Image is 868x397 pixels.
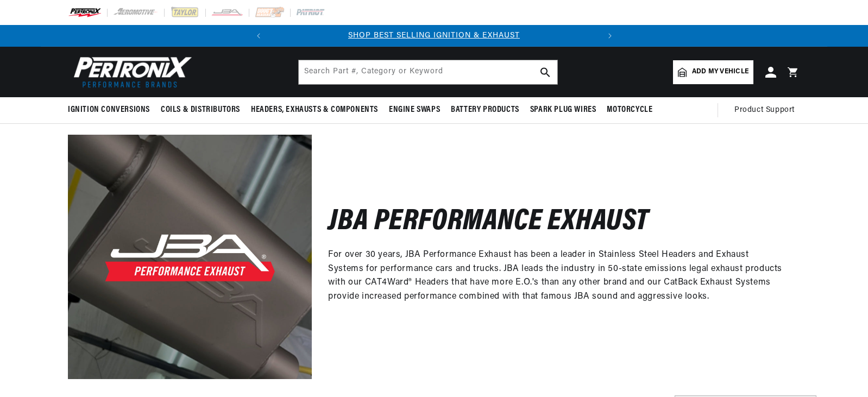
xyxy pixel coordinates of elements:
[251,104,378,116] span: Headers, Exhausts & Components
[383,97,445,123] summary: Engine Swaps
[161,104,240,116] span: Coils & Distributors
[530,104,596,116] span: Spark Plug Wires
[389,104,440,116] span: Engine Swaps
[734,104,795,116] span: Product Support
[269,30,599,42] div: 1 of 2
[68,53,193,91] img: Pertronix
[451,104,519,116] span: Battery Products
[41,25,827,47] slideshow-component: Translation missing: en.sections.announcements.announcement_bar
[328,248,784,304] p: For over 30 years, JBA Performance Exhaust has been a leader in Stainless Steel Headers and Exhau...
[533,60,557,84] button: search button
[299,60,557,84] input: Search Part #, Category or Keyword
[607,104,652,116] span: Motorcycle
[673,60,753,84] a: Add my vehicle
[68,104,150,116] span: Ignition Conversions
[348,31,520,40] a: SHOP BEST SELLING IGNITION & EXHAUST
[525,97,602,123] summary: Spark Plug Wires
[445,97,525,123] summary: Battery Products
[601,97,658,123] summary: Motorcycle
[68,97,155,123] summary: Ignition Conversions
[328,210,649,235] h2: JBA Performance Exhaust
[692,67,749,77] span: Add my vehicle
[155,97,246,123] summary: Coils & Distributors
[246,97,383,123] summary: Headers, Exhausts & Components
[248,25,269,47] button: Translation missing: en.sections.announcements.previous_announcement
[734,97,800,123] summary: Product Support
[68,135,312,379] img: JBA Performance Exhaust
[599,25,621,47] button: Translation missing: en.sections.announcements.next_announcement
[269,30,599,42] div: Announcement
